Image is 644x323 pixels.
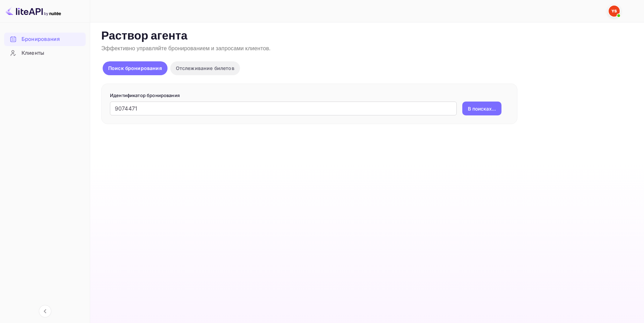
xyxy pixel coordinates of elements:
img: Служба Поддержки Яндекса [609,6,620,17]
ya-tr-span: Эффективно управляйте бронированием и запросами клиентов. [101,45,271,52]
ya-tr-span: Отслеживание билетов [176,65,234,71]
ya-tr-span: Раствор агента [101,29,188,44]
div: Бронирования [4,33,86,46]
input: Введите идентификатор бронирования (например, 63782194) [110,102,457,115]
ya-tr-span: В поисках... [468,105,496,112]
ya-tr-span: Идентификатор бронирования [110,93,180,98]
ya-tr-span: Бронирования [22,35,60,43]
a: Бронирования [4,33,86,45]
div: Клиенты [4,46,86,60]
button: В поисках... [462,102,501,115]
button: Свернуть навигацию [39,305,51,317]
ya-tr-span: Поиск бронирования [108,65,162,71]
img: Логотип LiteAPI [6,6,61,17]
a: Клиенты [4,46,86,59]
ya-tr-span: Клиенты [22,49,44,57]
